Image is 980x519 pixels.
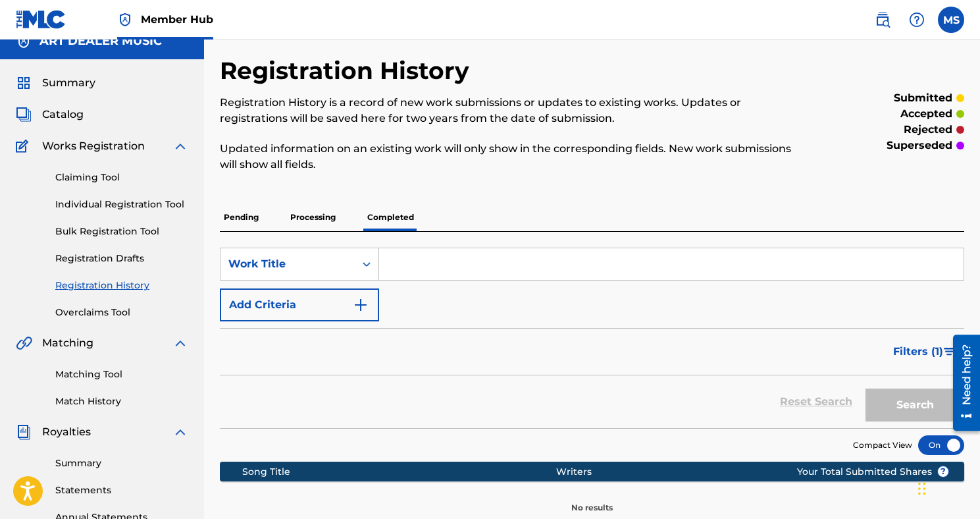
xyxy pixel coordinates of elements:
div: Writers [556,465,839,479]
a: Statements [55,483,188,497]
a: CatalogCatalog [16,107,84,123]
span: Member Hub [141,12,213,27]
a: Overclaims Tool [55,306,188,319]
p: Processing [286,204,340,231]
img: search [875,12,890,28]
img: expand [172,424,188,440]
img: help [909,12,925,28]
img: MLC Logo [16,10,66,29]
a: Bulk Registration Tool [55,225,188,238]
span: Summary [42,75,95,91]
a: Claiming Tool [55,171,188,184]
span: Your Total Submitted Shares [797,465,949,479]
img: Works Registration [16,138,33,154]
h5: ART DEALER MUSIC [39,34,162,49]
div: Help [904,7,930,33]
a: Matching Tool [55,368,188,381]
div: Work Title [228,256,347,272]
p: accepted [900,106,952,122]
a: Match History [55,395,188,408]
p: No results [571,486,613,514]
p: Registration History is a record of new work submissions or updates to existing works. Updates or... [220,95,793,126]
div: User Menu [938,7,964,33]
img: Accounts [16,34,32,49]
img: Top Rightsholder [117,12,133,28]
a: SummarySummary [16,75,95,91]
iframe: Chat Widget [914,456,980,519]
img: Catalog [16,107,32,123]
span: Catalog [42,107,84,123]
p: rejected [904,122,952,138]
p: submitted [894,90,952,106]
div: Song Title [242,465,556,479]
img: expand [172,335,188,351]
span: Compact View [853,439,912,451]
img: Royalties [16,424,32,440]
a: Individual Registration Tool [55,198,188,211]
a: Summary [55,456,188,470]
span: Filters ( 1 ) [893,344,943,360]
p: Updated information on an existing work will only show in the corresponding fields. New work subm... [220,141,793,173]
form: Search Form [220,248,964,428]
img: expand [172,138,188,154]
p: Completed [363,204,418,231]
img: Summary [16,75,32,91]
button: Add Criteria [220,288,379,321]
button: Filters (1) [885,335,964,368]
div: Drag [918,469,926,508]
span: Royalties [42,424,91,440]
h2: Registration History [220,56,476,86]
p: superseded [887,138,952,153]
a: Public Search [869,7,896,33]
span: Works Registration [42,138,145,154]
img: 9d2ae6d4665cec9f34b9.svg [353,297,369,313]
a: Registration History [55,279,188,292]
a: Registration Drafts [55,252,188,265]
p: Pending [220,204,263,231]
img: Matching [16,335,32,351]
span: Matching [42,335,93,351]
iframe: Resource Center [943,330,980,436]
